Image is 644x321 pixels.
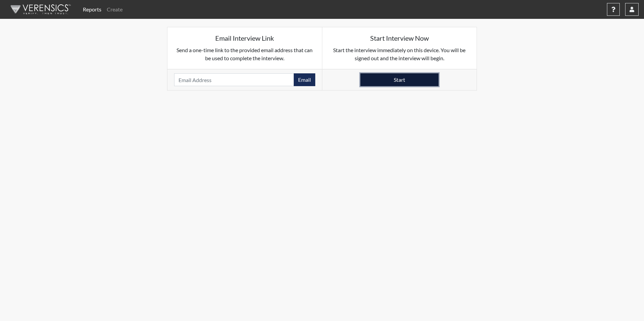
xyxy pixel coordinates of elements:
a: Reports [80,3,104,16]
p: Start the interview immediately on this device. You will be signed out and the interview will begin. [329,46,470,62]
a: Create [104,3,125,16]
p: Send a one-time link to the provided email address that can be used to complete the interview. [174,46,315,62]
h5: Email Interview Link [174,34,315,42]
h5: Start Interview Now [329,34,470,42]
button: Email [294,73,315,86]
input: Email Address [174,73,294,86]
button: Start [360,73,439,86]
